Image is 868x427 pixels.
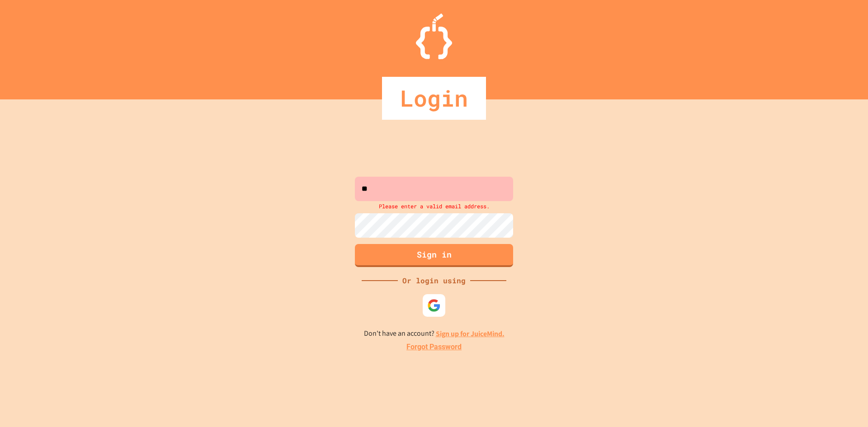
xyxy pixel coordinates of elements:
[416,14,452,59] img: Logo.svg
[398,275,470,286] div: Or login using
[427,299,441,312] img: google-icon.svg
[355,244,513,267] button: Sign in
[353,201,515,211] div: Please enter a valid email address.
[364,328,505,339] p: Don't have an account?
[436,329,505,338] a: Sign up for JuiceMind.
[406,342,462,352] a: Forgot Password
[382,77,486,120] div: Login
